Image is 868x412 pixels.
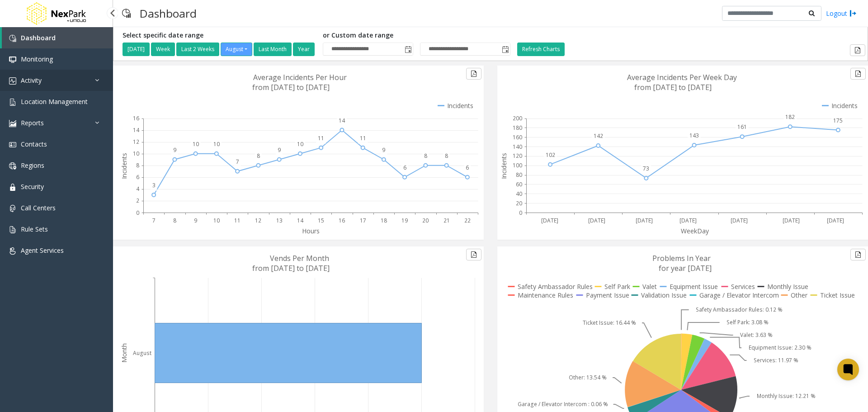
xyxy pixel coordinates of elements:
[9,35,16,42] img: 'icon'
[464,217,471,224] text: 22
[594,132,603,140] text: 142
[401,217,408,224] text: 19
[466,249,481,260] button: Export to pdf
[133,150,139,157] text: 10
[850,44,865,56] button: Export to pdf
[513,152,522,160] text: 120
[757,392,816,400] text: Monthly Issue: 12.21 %
[236,158,239,166] text: 7
[21,118,44,127] span: Reports
[643,165,649,172] text: 73
[252,82,330,92] text: from [DATE] to [DATE]
[278,146,281,154] text: 9
[9,226,16,233] img: 'icon'
[21,33,56,42] span: Dashboard
[136,161,139,169] text: 8
[519,209,522,217] text: 0
[133,126,140,134] text: 14
[221,43,252,56] button: August
[9,77,16,85] img: 'icon'
[726,318,769,326] text: Self Park: 3.08 %
[133,114,139,122] text: 16
[9,184,16,191] img: 'icon'
[136,173,139,181] text: 6
[255,217,261,224] text: 12
[122,2,131,24] img: pageIcon
[9,120,16,127] img: 'icon'
[827,217,844,224] text: [DATE]
[339,117,345,124] text: 14
[696,306,783,313] text: Safety Ambassador Rules: 0.12 %
[636,217,653,224] text: [DATE]
[627,72,737,82] text: Average Incidents Per Week Day
[254,43,292,56] button: Last Month
[120,153,128,179] text: Incidents
[424,152,427,160] text: 8
[785,113,795,121] text: 182
[513,161,522,169] text: 100
[21,204,56,212] span: Call Centers
[466,164,469,171] text: 6
[318,217,324,224] text: 15
[754,356,798,364] text: Services: 11.97 %
[513,133,522,141] text: 160
[152,217,156,224] text: 7
[21,225,48,233] span: Rule Sets
[194,217,197,224] text: 9
[403,164,406,171] text: 6
[516,171,522,179] text: 80
[516,180,522,188] text: 60
[500,153,508,179] text: Incidents
[518,400,608,408] text: Garage / Elevator Intercom : 0.06 %
[583,319,636,327] text: Ticket Issue: 16.44 %
[9,99,16,106] img: 'icon'
[826,9,857,18] a: Logout
[445,152,448,160] text: 8
[135,2,201,24] h3: Dashboard
[679,217,697,224] text: [DATE]
[516,190,522,198] text: 40
[21,55,53,63] span: Monitoring
[193,140,199,148] text: 10
[360,217,366,224] text: 17
[513,124,522,132] text: 180
[382,146,385,154] text: 9
[123,32,316,39] h5: Select specific date range
[849,9,857,18] img: logout
[21,76,42,85] span: Activity
[339,217,345,224] text: 16
[257,152,260,160] text: 8
[9,162,16,170] img: 'icon'
[9,205,16,212] img: 'icon'
[133,138,139,146] text: 12
[152,181,156,189] text: 3
[740,331,773,339] text: Valet: 3.63 %
[302,227,320,235] text: Hours
[516,199,522,207] text: 20
[176,43,219,56] button: Last 2 Weeks
[850,249,866,260] button: Export to pdf
[513,143,522,151] text: 140
[850,68,866,80] button: Export to pdf
[173,217,176,224] text: 8
[252,263,330,273] text: from [DATE] to [DATE]
[297,140,303,148] text: 10
[2,27,113,48] a: Dashboard
[213,217,220,224] text: 10
[569,374,607,381] text: Other: 13.54 %
[403,43,413,56] span: Toggle popup
[136,197,139,204] text: 2
[9,56,16,63] img: 'icon'
[253,72,347,82] text: Average Incidents Per Hour
[517,43,565,56] button: Refresh Charts
[21,182,44,191] span: Security
[360,134,366,142] text: 11
[749,344,811,351] text: Equipment Issue: 2.30 %
[513,114,522,122] text: 200
[9,141,16,148] img: 'icon'
[270,253,329,263] text: Vends Per Month
[173,146,176,154] text: 9
[276,217,283,224] text: 13
[652,253,711,263] text: Problems In Year
[9,247,16,255] img: 'icon'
